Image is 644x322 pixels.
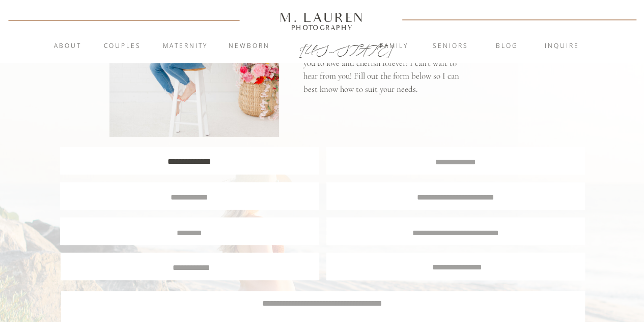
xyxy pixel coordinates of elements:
[249,12,395,23] a: M. Lauren
[299,42,346,54] a: [US_STATE]
[95,41,150,52] a: Couples
[158,41,213,52] a: Maternity
[480,41,535,52] a: blog
[423,41,478,52] a: Seniors
[275,25,369,30] a: Photography
[303,17,471,104] p: I'm so excited that you are considering to trust me with capturing your precious memories! I prom...
[367,41,422,52] a: Family
[535,41,590,52] a: inquire
[222,41,277,52] a: Newborn
[48,41,88,52] a: About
